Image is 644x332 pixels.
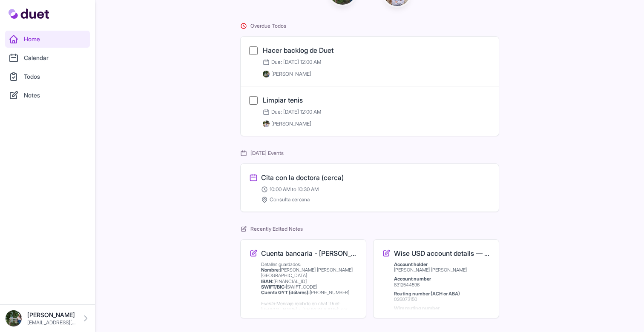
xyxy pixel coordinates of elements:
[261,248,357,258] h3: Cuenta bancaria - [PERSON_NAME] [PERSON_NAME]
[263,71,270,77] img: DSC08576_Original.jpeg
[263,120,270,127] img: IMG_0278.jpeg
[394,261,428,267] strong: Account holder
[5,310,22,327] img: DSC08576_Original.jpeg
[249,172,490,203] a: Cita con la doctora (cerca) 10:00 AM to 10:30 AM Consulta cercana
[382,248,490,309] a: Edit Wise USD account details — Aixa
[240,226,499,232] h2: Recently Edited Notes
[249,248,357,309] a: Edit Cuenta bancaria - Aixa Denisse Barrios Garcia
[5,87,90,104] a: Notes
[5,31,90,48] a: Home
[5,68,90,85] a: Todos
[263,96,303,104] a: Limpiar tenis
[270,196,310,203] span: Consulta cercana
[240,23,499,29] h2: Overdue Todos
[261,267,280,273] strong: Nombre:
[261,278,273,284] strong: IBAN:
[261,172,344,183] h3: Cita con la doctora (cerca)
[5,49,90,66] a: Calendar
[27,311,76,319] p: [PERSON_NAME]
[263,46,333,54] a: Hacer backlog de Duet
[270,186,319,193] span: 10:00 AM to 10:30 AM
[394,276,431,282] strong: Account number
[263,59,321,66] span: Due: [DATE] 12:00 AM
[263,109,321,115] span: Due: [DATE] 12:00 AM
[240,150,499,157] h2: [DATE] Events
[261,262,357,323] div: Detalles guardados: [PERSON_NAME] [PERSON_NAME][GEOGRAPHIC_DATA] [FINANCIAL_ID] [SWIFT_CODE] [PHO...
[271,71,311,77] span: [PERSON_NAME]
[261,284,286,290] strong: SWIFT/BIC:
[5,310,90,327] a: [PERSON_NAME] [EMAIL_ADDRESS][DOMAIN_NAME]
[394,262,490,273] p: [PERSON_NAME] [PERSON_NAME]
[394,248,490,258] h3: Wise USD account details — [GEOGRAPHIC_DATA]
[271,120,311,127] span: [PERSON_NAME]
[261,289,310,295] strong: Cuenta GYT (dólares):
[27,319,76,326] p: [EMAIL_ADDRESS][DOMAIN_NAME]
[394,276,490,287] p: 8312544596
